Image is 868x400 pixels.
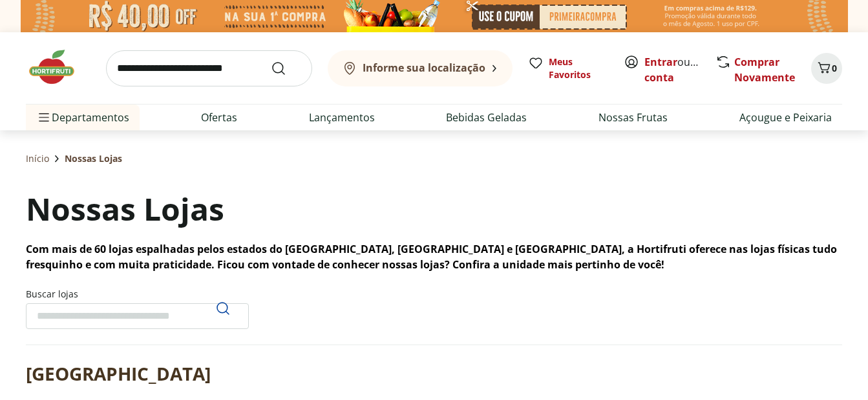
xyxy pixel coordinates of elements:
button: Pesquisar [207,293,238,324]
button: Carrinho [811,53,842,84]
img: Hortifruti [26,48,90,86]
span: 0 [832,62,837,74]
h2: [GEOGRAPHIC_DATA] [26,361,211,386]
a: Bebidas Geladas [446,110,527,125]
a: Meus Favoritos [528,55,608,81]
span: ou [644,54,702,85]
h1: Nossas Lojas [26,187,224,231]
b: Informe sua localização [363,61,485,75]
a: Comprar Novamente [734,55,795,85]
label: Buscar lojas [26,288,249,329]
a: Nossas Frutas [598,110,668,125]
a: Início [26,152,49,165]
a: Entrar [644,55,677,69]
a: Ofertas [201,110,237,125]
a: Criar conta [644,55,715,85]
button: Menu [36,102,52,133]
button: Submit Search [271,61,302,76]
p: Com mais de 60 lojas espalhadas pelos estados do [GEOGRAPHIC_DATA], [GEOGRAPHIC_DATA] e [GEOGRAPH... [26,241,842,272]
span: Nossas Lojas [65,152,122,165]
a: Açougue e Peixaria [739,110,832,125]
a: Lançamentos [309,110,375,125]
span: Meus Favoritos [549,55,608,81]
input: Buscar lojasPesquisar [26,303,249,329]
button: Informe sua localização [328,50,513,86]
span: Departamentos [36,102,129,133]
input: search [106,50,312,86]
